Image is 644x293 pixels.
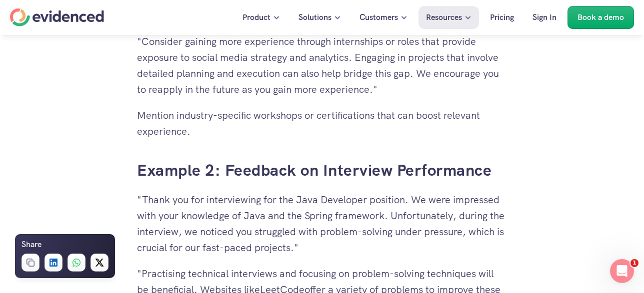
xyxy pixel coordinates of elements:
p: Resources [426,11,462,24]
span: 1 [630,259,638,267]
p: Book a demo [577,11,624,24]
p: Sign In [532,11,556,24]
p: Pricing [490,11,514,24]
p: Mention industry-specific workshops or certifications that can boost relevant experience. [137,107,507,139]
a: Book a demo [567,6,634,29]
p: Solutions [298,11,331,24]
a: Pricing [482,6,521,29]
p: Product [242,11,270,24]
h3: Example 2: Feedback on Interview Performance [137,159,507,182]
p: "Thank you for interviewing for the Java Developer position. We were impressed with your knowledg... [137,192,507,256]
iframe: Intercom live chat [610,259,634,283]
p: Customers [359,11,398,24]
h6: Share [21,238,41,251]
a: Sign In [525,6,564,29]
a: Home [10,8,104,26]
